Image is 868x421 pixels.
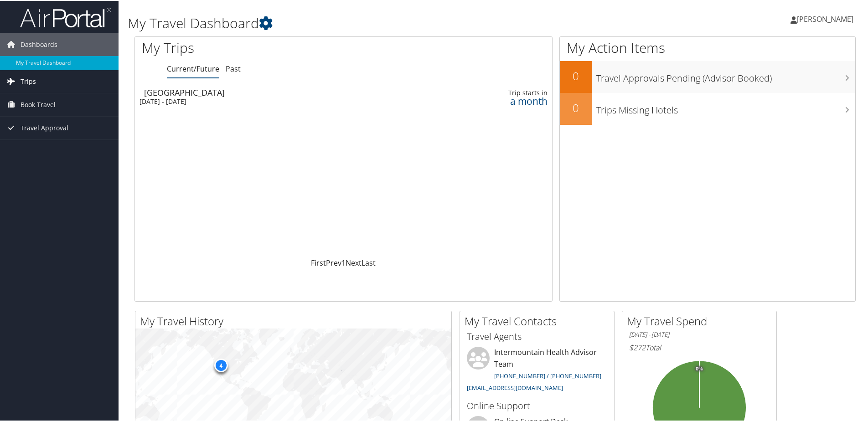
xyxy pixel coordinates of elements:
div: Trip starts in [451,88,548,96]
div: 4 [214,358,227,371]
div: [GEOGRAPHIC_DATA] [144,87,398,96]
span: Dashboards [21,32,57,55]
h2: 0 [560,99,592,115]
h3: Travel Approvals Pending (Advisor Booked) [596,67,855,84]
span: Trips [21,69,36,92]
h6: Total [629,342,770,352]
h3: Trips Missing Hotels [596,98,855,116]
span: [PERSON_NAME] [797,13,853,23]
a: 1 [341,257,346,267]
tspan: 0% [696,365,703,371]
a: [EMAIL_ADDRESS][DOMAIN_NAME] [467,383,563,391]
img: airportal-logo.png [20,6,111,27]
a: Current/Future [167,63,219,73]
h6: [DATE] - [DATE] [629,329,770,338]
span: Book Travel [21,92,56,115]
h3: Travel Agents [467,329,607,342]
h1: My Travel Dashboard [128,13,618,32]
h1: My Trips [142,37,372,56]
a: [PERSON_NAME] [790,5,863,32]
a: Last [362,257,376,267]
a: Next [346,257,362,267]
a: First [311,257,326,267]
li: Intermountain Health Advisor Team [462,346,612,395]
h2: My Travel History [140,313,451,328]
a: Past [226,63,241,73]
h3: Online Support [467,399,607,411]
a: [PHONE_NUMBER] / [PHONE_NUMBER] [494,371,601,379]
a: 0Trips Missing Hotels [560,92,855,124]
span: Travel Approval [21,116,68,139]
div: [DATE] - [DATE] [139,97,393,105]
h2: 0 [560,67,592,83]
h2: My Travel Contacts [465,313,614,328]
div: a month [451,96,548,104]
h1: My Action Items [560,37,855,56]
h2: My Travel Spend [627,313,776,328]
span: $272 [629,342,646,352]
a: 0Travel Approvals Pending (Advisor Booked) [560,60,855,92]
a: Prev [326,257,341,267]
